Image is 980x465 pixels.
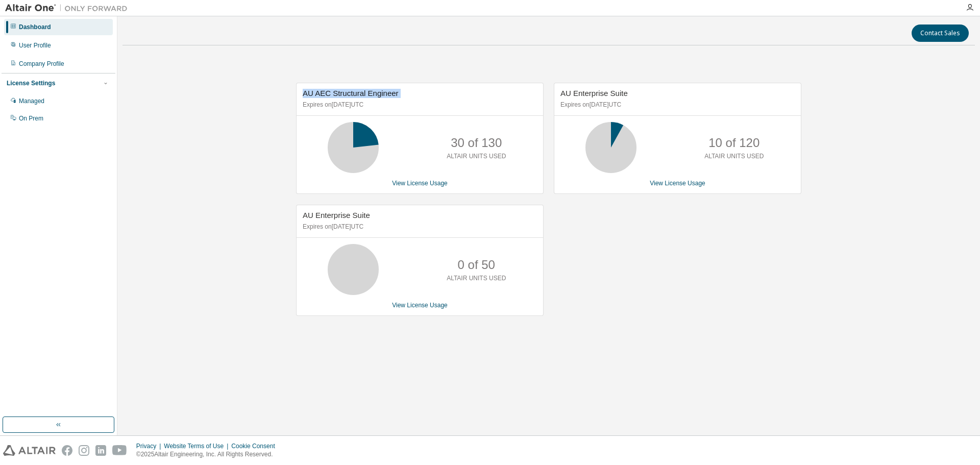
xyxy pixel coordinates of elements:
img: linkedin.svg [95,445,106,456]
p: 10 of 120 [708,134,759,152]
div: Cookie Consent [231,442,281,450]
p: Expires on [DATE] UTC [303,101,534,109]
p: ALTAIR UNITS USED [447,152,506,161]
p: Expires on [DATE] UTC [303,223,534,231]
div: On Prem [19,114,43,123]
div: Dashboard [19,23,51,31]
img: instagram.svg [79,445,89,456]
div: User Profile [19,41,51,50]
p: 30 of 130 [451,134,502,152]
p: ALTAIR UNITS USED [447,274,506,283]
button: Contact Sales [912,25,969,42]
div: Managed [19,97,44,105]
div: Privacy [136,442,164,450]
div: License Settings [7,79,55,87]
span: AU Enterprise Suite [303,211,370,219]
img: altair_logo.svg [3,445,56,456]
p: ALTAIR UNITS USED [704,152,764,161]
img: facebook.svg [62,445,72,456]
img: youtube.svg [112,445,127,456]
p: 0 of 50 [458,256,495,274]
p: Expires on [DATE] UTC [560,101,792,109]
a: View License Usage [392,302,448,309]
div: Company Profile [19,60,64,68]
img: Altair One [5,3,133,13]
span: AU Enterprise Suite [560,89,628,97]
span: AU AEC Structural Engineer [303,89,399,97]
a: View License Usage [650,180,705,187]
a: View License Usage [392,180,448,187]
div: Website Terms of Use [164,442,231,450]
p: © 2025 Altair Engineering, Inc. All Rights Reserved. [136,450,281,459]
